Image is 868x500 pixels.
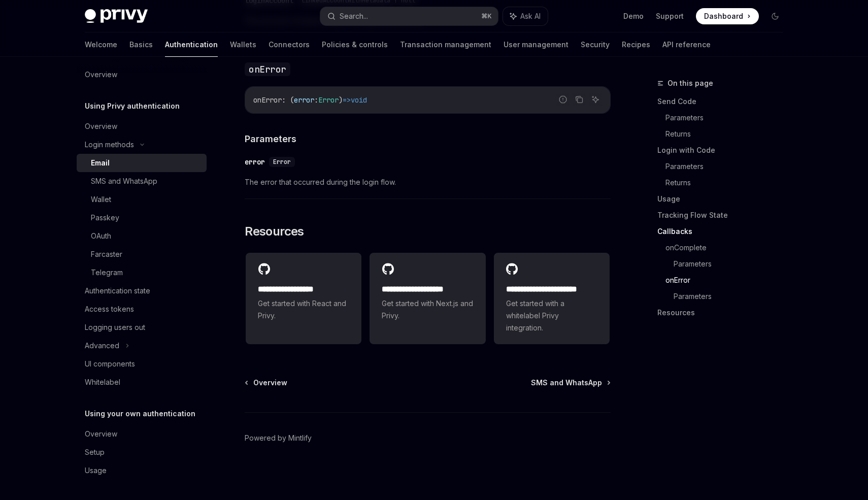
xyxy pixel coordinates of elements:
a: Parameters [665,158,791,175]
a: Welcome [85,32,117,57]
span: On this page [667,77,713,89]
span: error [294,95,314,105]
div: Overview [85,428,117,440]
a: Parameters [674,256,791,272]
span: Parameters [245,132,296,146]
div: Authentication state [85,285,150,297]
a: Overview [77,425,207,443]
button: Copy the contents from the code block [573,93,586,106]
a: Returns [665,126,791,142]
a: Access tokens [77,300,207,318]
a: Resources [657,305,791,321]
a: Email [77,154,207,172]
a: Dashboard [696,8,759,24]
div: Access tokens [85,303,134,315]
a: Parameters [674,288,791,305]
div: Passkey [91,212,119,224]
span: Error [318,95,339,105]
span: ⌘ K [481,12,492,20]
a: Demo [623,11,644,21]
div: Email [91,157,110,169]
a: Setup [77,443,207,461]
a: UI components [77,355,207,373]
a: API reference [662,32,711,57]
span: => [343,95,351,105]
span: SMS and WhatsApp [531,378,602,388]
a: Send Code [657,93,791,110]
div: Wallet [91,193,111,206]
a: Usage [657,191,791,207]
span: Get started with React and Privy. [258,297,349,322]
a: Basics [129,32,153,57]
a: Whitelabel [77,373,207,391]
a: User management [504,32,569,57]
h5: Using your own authentication [85,408,195,420]
a: Authentication state [77,282,207,300]
a: Returns [665,175,791,191]
div: Overview [85,120,117,132]
span: Dashboard [704,11,743,21]
a: Telegram [77,263,207,282]
div: error [245,157,265,167]
div: Search... [340,10,368,22]
a: Tracking Flow State [657,207,791,223]
button: Ask AI [503,7,548,25]
div: Login methods [85,139,134,151]
a: Overview [77,117,207,136]
a: onComplete [665,240,791,256]
a: SMS and WhatsApp [77,172,207,190]
button: Toggle dark mode [767,8,783,24]
span: Resources [245,223,304,240]
span: Get started with Next.js and Privy. [382,297,473,322]
div: Usage [85,464,107,477]
div: OAuth [91,230,111,242]
span: : ( [282,95,294,105]
span: Ask AI [520,11,541,21]
span: : [314,95,318,105]
a: Parameters [665,110,791,126]
a: Connectors [269,32,310,57]
a: Farcaster [77,245,207,263]
a: Wallets [230,32,256,57]
a: Recipes [622,32,650,57]
span: void [351,95,367,105]
a: Passkey [77,209,207,227]
a: Policies & controls [322,32,388,57]
span: Get started with a whitelabel Privy integration. [506,297,597,334]
a: Support [656,11,684,21]
div: Advanced [85,340,119,352]
span: ) [339,95,343,105]
img: dark logo [85,9,148,23]
a: Powered by Mintlify [245,433,312,443]
div: SMS and WhatsApp [91,175,157,187]
a: Overview [77,65,207,84]
span: The error that occurred during the login flow. [245,176,611,188]
a: Overview [246,378,287,388]
span: Error [273,158,291,166]
a: Wallet [77,190,207,209]
button: Report incorrect code [556,93,570,106]
span: Overview [253,378,287,388]
div: Overview [85,69,117,81]
code: onError [245,62,290,76]
h5: Using Privy authentication [85,100,180,112]
a: Logging users out [77,318,207,337]
button: Search...⌘K [320,7,498,25]
div: Telegram [91,266,123,279]
div: UI components [85,358,135,370]
span: onError [253,95,282,105]
div: Setup [85,446,105,458]
a: OAuth [77,227,207,245]
div: Whitelabel [85,376,120,388]
a: Login with Code [657,142,791,158]
a: Authentication [165,32,218,57]
a: onError [665,272,791,288]
div: Farcaster [91,248,122,260]
a: SMS and WhatsApp [531,378,610,388]
button: Ask AI [589,93,602,106]
a: Security [581,32,610,57]
a: Transaction management [400,32,491,57]
a: Usage [77,461,207,480]
div: Logging users out [85,321,145,334]
a: Callbacks [657,223,791,240]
